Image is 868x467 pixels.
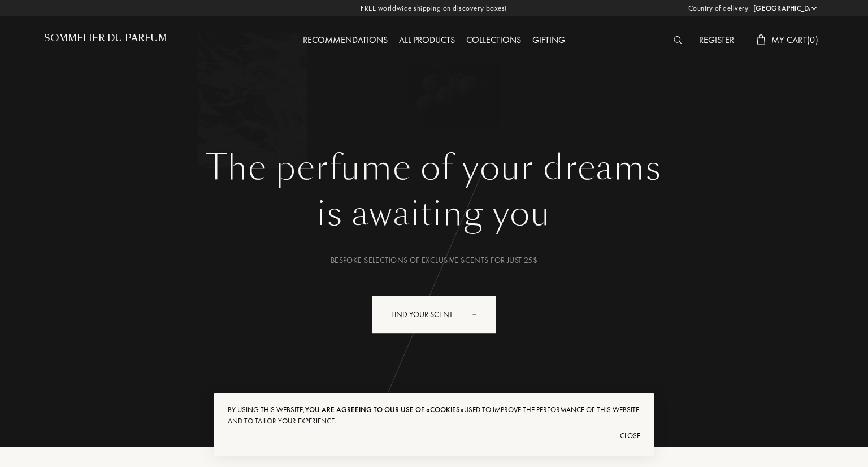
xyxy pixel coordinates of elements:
span: Country of delivery: [688,3,750,14]
a: Find your scentanimation [363,296,505,334]
h1: The perfume of your dreams [53,148,815,188]
div: All products [393,33,461,48]
span: you are agreeing to our use of «cookies» [305,405,464,414]
img: search_icn_white.svg [674,36,682,44]
a: Sommelier du Parfum [44,33,167,48]
h1: Sommelier du Parfum [44,33,167,44]
a: All products [393,34,461,46]
a: Recommendations [297,34,393,46]
a: Gifting [527,34,571,46]
div: is awaiting you [53,188,815,239]
div: Find your scent [372,296,496,334]
span: My Cart ( 0 ) [771,34,818,46]
div: animation [468,302,491,325]
a: Register [693,34,740,46]
div: Collections [461,33,527,48]
div: Close [228,427,640,445]
div: Gifting [527,33,571,48]
img: cart_white.svg [757,34,766,45]
a: Collections [461,34,527,46]
div: By using this website, used to improve the performance of this website and to tailor your experie... [228,404,640,427]
div: Register [693,33,740,48]
div: Bespoke selections of exclusive scents for just 25$ [53,254,815,266]
div: Recommendations [297,33,393,48]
